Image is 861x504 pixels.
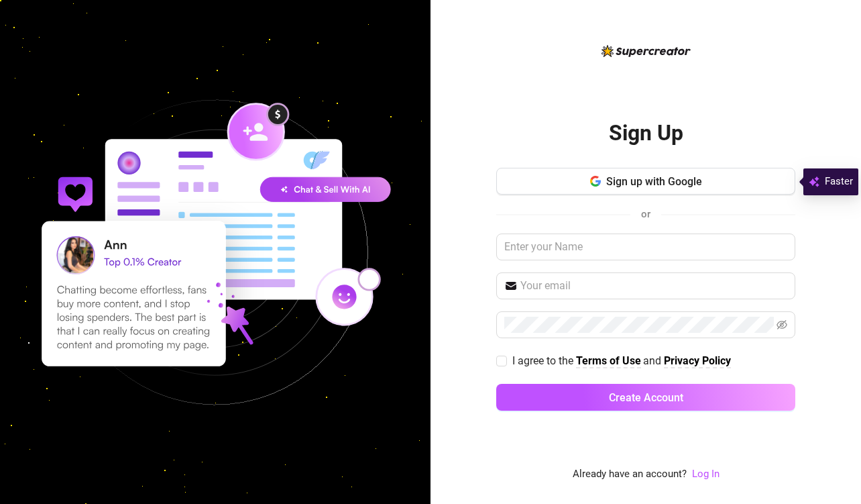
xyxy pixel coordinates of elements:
span: Already have an account? [573,466,687,483]
a: Log In [692,466,720,483]
a: Log In [692,468,720,480]
strong: Privacy Policy [664,354,731,367]
h2: Sign Up [609,119,683,147]
span: Sign up with Google [606,175,702,188]
button: Sign up with Google [496,168,795,195]
img: svg%3e [809,174,819,190]
span: Faster [825,174,853,190]
strong: Terms of Use [576,354,641,367]
a: Terms of Use [576,354,641,368]
span: I agree to the [512,354,576,367]
img: logo-BBDzfeDw.svg [601,45,691,57]
span: and [643,354,664,367]
span: Create Account [609,391,683,404]
input: Enter your Name [496,234,795,260]
input: Your email [520,278,787,294]
a: Privacy Policy [664,354,731,368]
button: Create Account [496,384,795,411]
span: or [641,208,650,220]
span: eye-invisible [777,319,787,330]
